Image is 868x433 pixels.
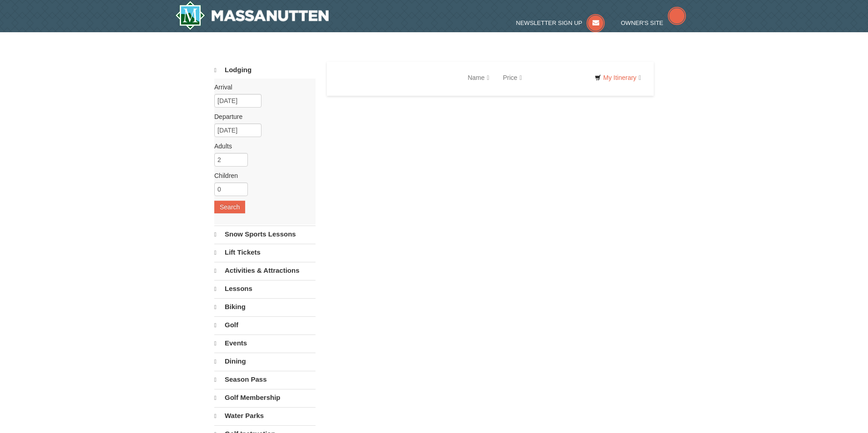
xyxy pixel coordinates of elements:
a: Events [214,335,316,352]
a: Name [461,69,496,87]
span: Newsletter Sign Up [516,20,582,26]
button: Search [214,201,245,213]
a: Lessons [214,280,316,297]
label: Children [214,171,309,180]
a: Lodging [214,62,316,79]
a: Lift Tickets [214,244,316,261]
a: Golf Membership [214,389,316,406]
a: Newsletter Sign Up [516,20,605,26]
img: Massanutten Resort Logo [175,1,329,30]
a: Golf [214,316,316,334]
a: Season Pass [214,371,316,388]
a: Biking [214,298,316,315]
a: Activities & Attractions [214,262,316,279]
a: Water Parks [214,407,316,424]
a: My Itinerary [589,71,647,84]
label: Arrival [214,83,309,92]
a: Massanutten Resort [175,1,329,30]
label: Departure [214,112,309,121]
a: Dining [214,353,316,370]
a: Owner's Site [621,20,686,26]
span: Owner's Site [621,20,664,26]
a: Price [496,69,529,87]
a: Snow Sports Lessons [214,226,316,243]
label: Adults [214,142,309,151]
